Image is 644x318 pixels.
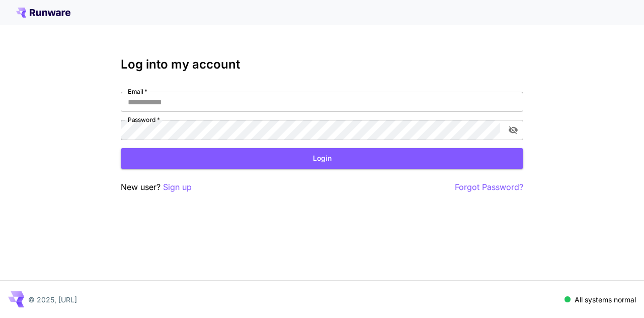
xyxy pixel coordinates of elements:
[28,294,77,305] p: © 2025, [URL]
[504,121,522,139] button: toggle password visibility
[128,87,147,96] label: Email
[163,181,192,194] button: Sign up
[121,57,523,72] h3: Log into my account
[121,181,192,194] p: New user?
[121,148,523,169] button: Login
[575,294,636,305] p: All systems normal
[455,181,523,194] button: Forgot Password?
[128,115,160,124] label: Password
